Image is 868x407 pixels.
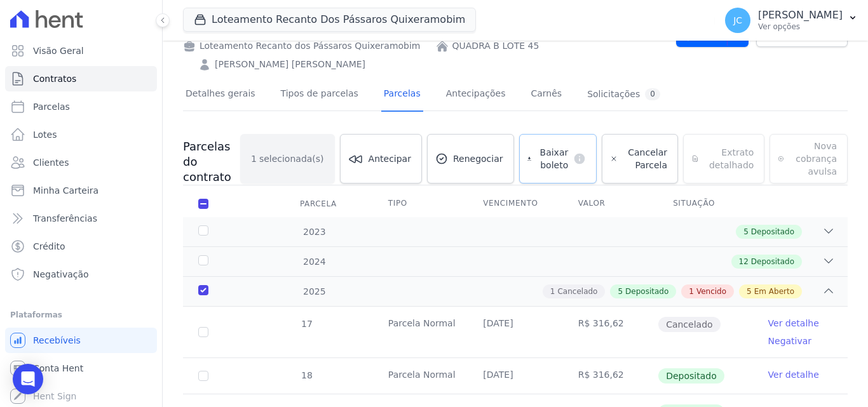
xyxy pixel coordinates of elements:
[33,334,81,347] span: Recebíveis
[768,368,819,381] a: Ver detalhe
[198,327,208,337] input: Só é possível selecionar pagamentos em aberto
[587,88,660,100] div: Solicitações
[563,358,658,394] td: R$ 316,62
[5,356,157,381] a: Conta Hent
[251,152,257,165] span: 1
[623,146,667,171] span: Cancelar Parcela
[33,184,98,197] span: Minha Carteira
[751,256,794,267] span: Depositado
[33,268,89,281] span: Negativação
[33,212,97,225] span: Transferências
[519,134,597,183] a: Baixar boleto
[33,100,70,113] span: Parcelas
[696,286,726,297] span: Vencido
[300,319,313,329] span: 17
[5,38,157,63] a: Visão Geral
[563,307,658,357] td: R$ 316,62
[743,226,749,237] span: 5
[33,44,84,57] span: Visão Geral
[5,178,157,203] a: Minha Carteira
[33,240,65,253] span: Crédito
[715,3,868,38] button: JC [PERSON_NAME] Ver opções
[183,78,258,112] a: Detalhes gerais
[468,358,562,394] td: [DATE]
[585,78,663,112] a: Solicitações0
[183,139,240,185] h3: Parcelas do contrato
[183,39,421,53] div: Loteamento Recanto dos Pássaros Quixeramobim
[658,190,752,217] th: Situação
[427,134,514,183] a: Renegociar
[215,58,365,71] a: [PERSON_NAME] [PERSON_NAME]
[5,234,157,259] a: Crédito
[468,307,562,357] td: [DATE]
[768,317,819,330] a: Ver detalhe
[658,368,724,384] span: Depositado
[754,286,794,297] span: Em Aberto
[645,88,660,100] div: 0
[768,336,812,346] a: Negativar
[5,94,157,119] a: Parcelas
[536,146,568,171] span: Baixar boleto
[373,307,468,357] td: Parcela Normal
[563,190,658,217] th: Valor
[340,134,422,183] a: Antecipar
[285,191,352,217] div: Parcela
[618,286,623,297] span: 5
[381,78,423,112] a: Parcelas
[739,256,749,267] span: 12
[747,286,752,297] span: 5
[373,358,468,394] td: Parcela Normal
[625,286,668,297] span: Depositado
[5,262,157,287] a: Negativação
[733,16,742,25] span: JC
[468,190,562,217] th: Vencimento
[33,72,76,85] span: Contratos
[658,317,720,332] span: Cancelado
[5,66,157,91] a: Contratos
[453,152,503,165] span: Renegociar
[550,286,555,297] span: 1
[33,362,83,375] span: Conta Hent
[373,190,468,217] th: Tipo
[452,39,539,53] a: QUADRA B LOTE 45
[300,370,313,380] span: 18
[33,156,69,169] span: Clientes
[183,8,476,32] button: Loteamento Recanto Dos Pássaros Quixeramobim
[13,364,43,394] div: Open Intercom Messenger
[758,9,843,22] p: [PERSON_NAME]
[602,134,678,183] a: Cancelar Parcela
[528,78,564,112] a: Carnês
[5,206,157,231] a: Transferências
[10,307,152,323] div: Plataformas
[557,286,597,297] span: Cancelado
[278,78,361,112] a: Tipos de parcelas
[198,371,208,381] input: Só é possível selecionar pagamentos em aberto
[5,150,157,175] a: Clientes
[33,128,57,141] span: Lotes
[751,226,794,237] span: Depositado
[369,152,411,165] span: Antecipar
[5,328,157,353] a: Recebíveis
[5,122,157,147] a: Lotes
[758,22,843,32] p: Ver opções
[444,78,508,112] a: Antecipações
[259,152,324,165] span: selecionada(s)
[689,286,694,297] span: 1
